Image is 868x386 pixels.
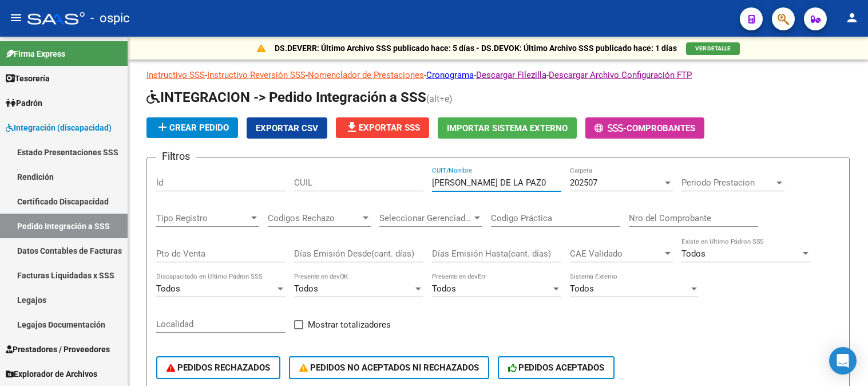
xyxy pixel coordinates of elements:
[268,213,360,223] span: Codigos Rechazo
[845,11,859,25] mat-icon: person
[275,42,677,54] p: DS.DEVERR: Último Archivo SSS publicado hace: 5 días - DS.DEVOK: Último Archivo SSS publicado hac...
[508,363,605,373] span: PEDIDOS ACEPTADOS
[156,120,169,134] mat-icon: add
[90,6,130,31] span: - ospic
[426,70,474,80] a: Cronograma
[570,249,663,259] span: CAE Validado
[6,343,110,356] span: Prestadores / Proveedores
[570,178,597,188] span: 202507
[447,123,568,133] span: Importar Sistema Externo
[432,283,456,294] span: Todos
[594,123,627,133] span: -
[686,42,740,55] button: VER DETALLE
[308,70,424,80] a: Nomenclador de Prestaciones
[156,356,280,379] button: PEDIDOS RECHAZADOS
[345,123,420,133] span: Exportar SSS
[695,45,731,52] span: VER DETALLE
[146,70,205,80] a: Instructivo SSS
[570,283,594,294] span: Todos
[6,48,65,60] span: Firma Express
[308,318,391,332] span: Mostrar totalizadores
[476,70,546,80] a: Descargar Filezilla
[426,93,453,104] span: (alt+e)
[256,123,318,133] span: Exportar CSV
[829,347,857,375] div: Open Intercom Messenger
[299,363,479,373] span: PEDIDOS NO ACEPTADOS NI RECHAZADOS
[146,69,850,81] p: - - - - -
[438,117,577,139] button: Importar Sistema Externo
[156,123,229,133] span: Crear Pedido
[345,120,359,134] mat-icon: file_download
[585,117,704,139] button: -Comprobantes
[289,356,489,379] button: PEDIDOS NO ACEPTADOS NI RECHAZADOS
[681,178,774,188] span: Periodo Prestacion
[498,356,615,379] button: PEDIDOS ACEPTADOS
[6,121,112,134] span: Integración (discapacidad)
[167,363,270,373] span: PEDIDOS RECHAZADOS
[207,70,306,80] a: Instructivo Reversión SSS
[549,70,692,80] a: Descargar Archivo Configuración FTP
[627,123,695,133] span: Comprobantes
[6,368,97,380] span: Explorador de Archivos
[294,283,318,294] span: Todos
[379,213,472,223] span: Seleccionar Gerenciador
[9,11,23,25] mat-icon: menu
[156,148,196,164] h3: Filtros
[6,97,42,109] span: Padrón
[146,89,426,105] span: INTEGRACION -> Pedido Integración a SSS
[681,249,706,259] span: Todos
[156,283,180,294] span: Todos
[146,117,238,138] button: Crear Pedido
[6,72,50,85] span: Tesorería
[156,213,249,223] span: Tipo Registro
[336,117,429,138] button: Exportar SSS
[247,117,327,139] button: Exportar CSV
